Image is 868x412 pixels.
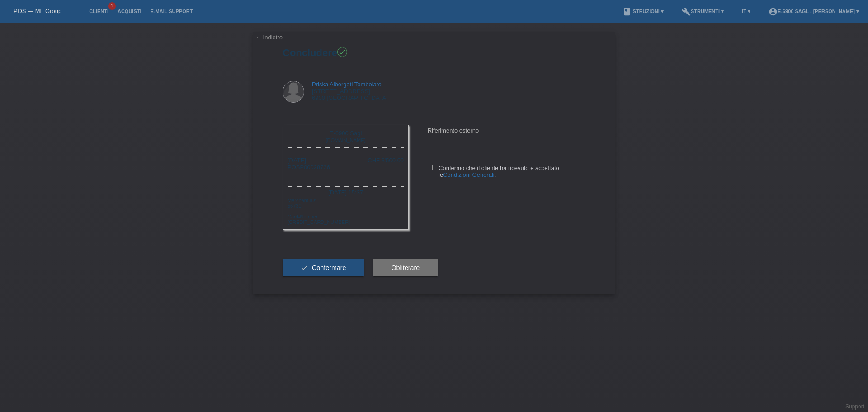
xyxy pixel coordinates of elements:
[373,259,438,276] button: Obliterare
[283,259,364,276] button: check Confermare
[312,81,388,101] div: [STREET_ADDRESS] 6900 [GEOGRAPHIC_DATA]
[146,9,198,14] a: E-mail Support
[255,34,283,41] a: ← Indietro
[427,165,585,178] label: Confermo che il cliente ha ricevuto e accettato le .
[288,157,330,177] div: [DATE] POSP00028726
[288,197,404,225] div: Merchant-ID: 56730 Card-Number: [CREDIT_CARD_NUMBER]
[113,9,146,14] a: Acquisti
[677,9,728,14] a: buildStrumenti ▾
[108,2,116,10] span: 1
[368,157,404,164] div: CHF 3'500.00
[391,264,420,271] span: Obliterare
[623,7,632,16] i: book
[85,9,113,14] a: Clienti
[288,186,404,197] div: [DATE] 15:37
[283,47,585,58] h1: Concludere
[290,137,401,143] div: [DOMAIN_NAME]
[443,171,494,178] a: Condizioni Generali
[312,264,346,271] span: Confermare
[312,81,382,88] a: Priska Albergati Tombolato
[338,48,346,56] i: check
[769,7,778,16] i: account_circle
[14,8,61,14] a: POS — MF Group
[737,9,755,14] a: IT ▾
[845,403,864,410] a: Support
[764,9,863,14] a: account_circleE-6900 Sagl - [PERSON_NAME] ▾
[682,7,691,16] i: build
[290,130,401,137] div: E-6900 Sagl
[301,264,308,271] i: check
[618,9,668,14] a: bookIstruzioni ▾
